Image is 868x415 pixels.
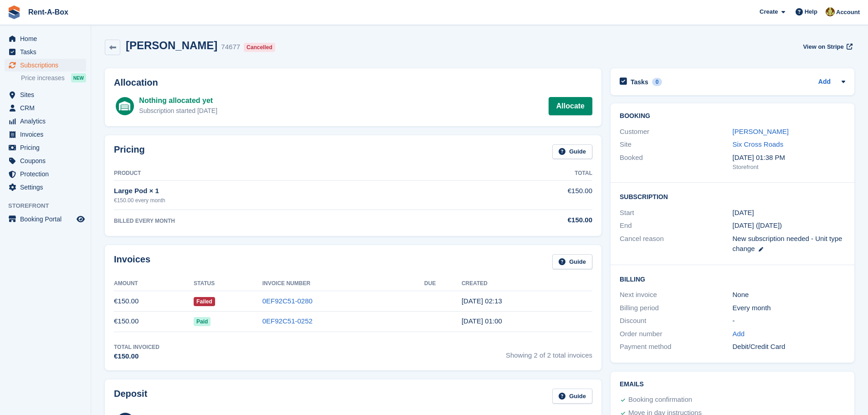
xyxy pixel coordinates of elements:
span: Home [20,32,75,45]
div: End [620,220,732,231]
div: Site [620,139,732,150]
span: Price increases [21,74,65,82]
th: Created [462,277,592,291]
div: Cancel reason [620,234,732,254]
a: menu [5,115,86,128]
h2: Deposit [114,389,147,404]
th: Product [114,166,455,181]
div: BILLED EVERY MONTH [114,217,455,225]
a: menu [5,168,86,180]
a: Six Cross Roads [733,140,784,148]
div: €150.00 [114,351,159,362]
div: Discount [620,316,732,326]
th: Total [455,166,593,181]
a: menu [5,154,86,167]
a: menu [5,181,86,194]
span: [DATE] ([DATE]) [733,221,782,229]
div: Order number [620,329,732,339]
div: 74677 [221,42,240,52]
a: menu [5,213,86,225]
a: Guide [552,144,592,159]
h2: Allocation [114,77,592,88]
span: Subscriptions [20,59,75,72]
a: 0EF92C51-0252 [262,317,313,325]
div: Subscription started [DATE] [139,106,217,116]
a: Add [733,329,745,339]
span: Failed [194,297,215,306]
h2: Booking [620,113,845,120]
a: menu [5,141,86,154]
span: Invoices [20,128,75,141]
span: Storefront [8,201,91,210]
span: New subscription needed - Unit type change [733,235,842,253]
div: None [733,290,845,300]
span: Settings [20,181,75,194]
img: Mairead Collins [826,7,835,16]
a: menu [5,88,86,101]
span: Analytics [20,115,75,128]
div: Large Pod × 1 [114,186,455,196]
a: Allocate [549,97,592,115]
a: menu [5,128,86,141]
time: 2025-03-01 01:00:24 UTC [462,317,502,325]
span: Booking Portal [20,213,75,225]
td: €150.00 [455,181,593,210]
h2: Billing [620,274,845,283]
a: [PERSON_NAME] [733,128,789,135]
div: NEW [71,73,86,82]
th: Due [424,277,462,291]
div: Payment method [620,342,732,352]
td: €150.00 [114,311,194,332]
a: 0EF92C51-0280 [262,297,313,305]
div: [DATE] 01:38 PM [733,153,845,163]
a: Price increases NEW [21,73,86,83]
th: Invoice Number [262,277,424,291]
div: Cancelled [244,43,275,52]
a: Rent-A-Box [25,5,72,20]
div: Billing period [620,303,732,313]
div: Start [620,208,732,218]
div: Total Invoiced [114,343,159,351]
div: Debit/Credit Card [733,342,845,352]
div: Nothing allocated yet [139,95,217,106]
span: Create [760,7,778,16]
th: Status [194,277,262,291]
span: Protection [20,168,75,180]
time: 2025-03-01 01:00:00 UTC [733,208,754,218]
h2: Pricing [114,144,145,159]
span: Paid [194,317,211,326]
a: menu [5,102,86,114]
div: Booked [620,153,732,172]
div: Booking confirmation [628,395,692,405]
span: Account [836,8,860,17]
div: - [733,316,845,326]
span: CRM [20,102,75,114]
div: €150.00 every month [114,196,455,205]
a: Guide [552,254,592,269]
span: Showing 2 of 2 total invoices [506,343,592,362]
span: Pricing [20,141,75,154]
a: View on Stripe [799,39,854,54]
div: Next invoice [620,290,732,300]
h2: Tasks [631,78,648,86]
a: menu [5,32,86,45]
th: Amount [114,277,194,291]
span: Help [805,7,817,16]
h2: Subscription [620,192,845,201]
img: stora-icon-8386f47178a22dfd0bd8f6a31ec36ba5ce8667c1dd55bd0f319d3a0aa187defe.svg [7,5,21,19]
div: Every month [733,303,845,313]
div: 0 [652,78,663,86]
a: menu [5,59,86,72]
span: Tasks [20,46,75,58]
div: Customer [620,127,732,137]
a: Preview store [75,214,86,225]
div: €150.00 [455,215,593,225]
h2: [PERSON_NAME] [126,39,217,51]
h2: Invoices [114,254,150,269]
div: Storefront [733,163,845,172]
td: €150.00 [114,291,194,312]
a: Guide [552,389,592,404]
a: menu [5,46,86,58]
span: View on Stripe [803,42,843,51]
h2: Emails [620,381,845,388]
